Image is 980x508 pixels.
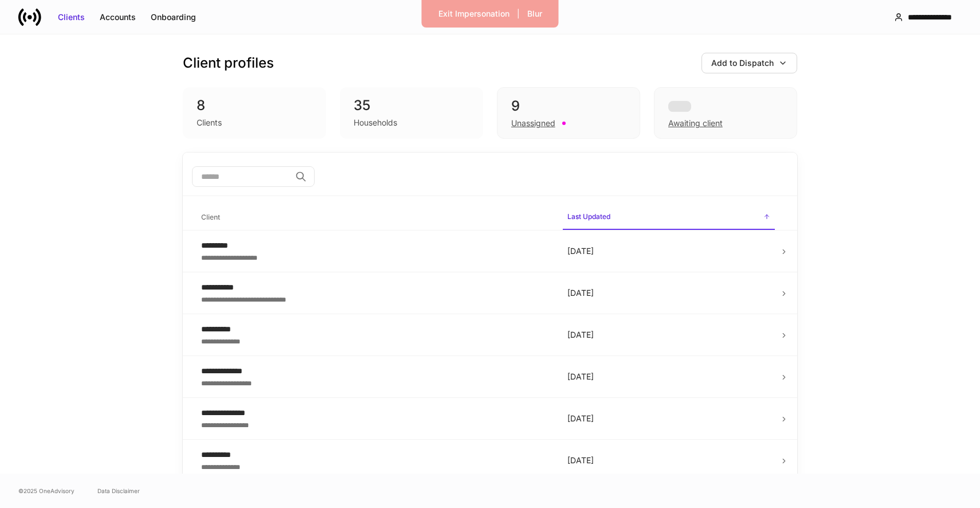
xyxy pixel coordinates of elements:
button: Accounts [92,8,143,26]
div: Blur [527,8,542,19]
div: 35 [354,96,469,115]
h6: Client [201,212,220,222]
span: Client [197,206,554,229]
p: [DATE] [567,371,770,382]
button: Exit Impersonation [431,5,517,23]
button: Clients [50,8,92,26]
div: Onboarding [151,11,196,23]
p: [DATE] [567,455,770,466]
p: [DATE] [567,245,770,257]
div: Households [354,117,397,128]
div: 9 [511,97,626,115]
h6: Last Updated [567,211,610,222]
div: Awaiting client [654,87,797,139]
a: Data Disclaimer [97,486,140,495]
div: Unassigned [511,118,555,129]
div: Accounts [100,11,136,23]
div: Awaiting client [668,118,723,129]
h3: Client profiles [183,54,274,72]
span: Last Updated [563,205,775,230]
div: Clients [58,11,85,23]
button: Add to Dispatch [701,53,797,73]
p: [DATE] [567,329,770,341]
div: 8 [197,96,312,115]
p: [DATE] [567,413,770,424]
div: 9Unassigned [497,87,640,139]
p: [DATE] [567,287,770,299]
div: Add to Dispatch [711,57,774,69]
div: Exit Impersonation [438,8,509,19]
button: Onboarding [143,8,203,26]
span: © 2025 OneAdvisory [18,486,75,495]
div: Clients [197,117,222,128]
button: Blur [520,5,550,23]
